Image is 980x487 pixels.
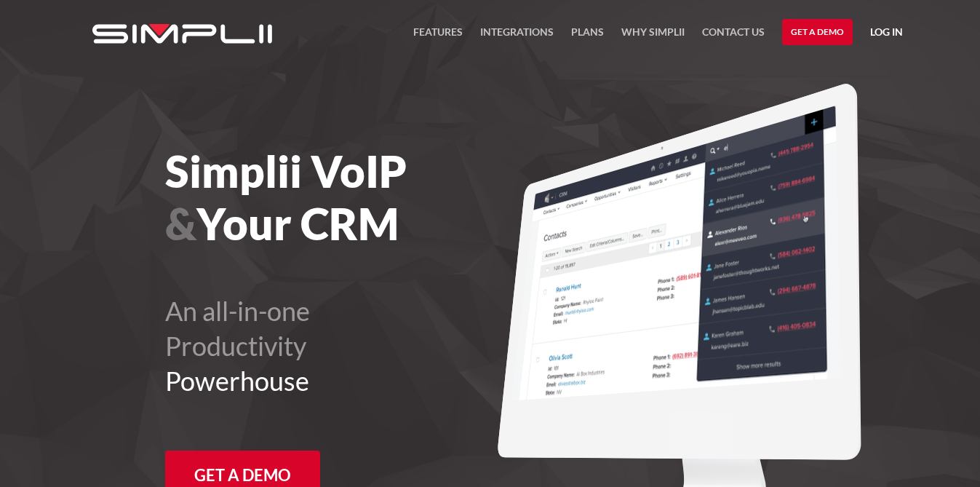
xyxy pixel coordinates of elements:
span: Powerhouse [165,365,309,397]
h2: An all-in-one Productivity [165,293,570,398]
img: Simplii [92,24,272,44]
a: Integrations [480,23,554,50]
h1: Simplii VoIP Your CRM [165,145,570,250]
a: Contact US [702,23,765,50]
a: Log in [870,23,903,45]
span: & [165,197,196,250]
a: FEATURES [413,23,463,50]
a: Plans [571,23,604,50]
a: Get a Demo [782,19,853,45]
a: Why Simplii [621,23,685,50]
